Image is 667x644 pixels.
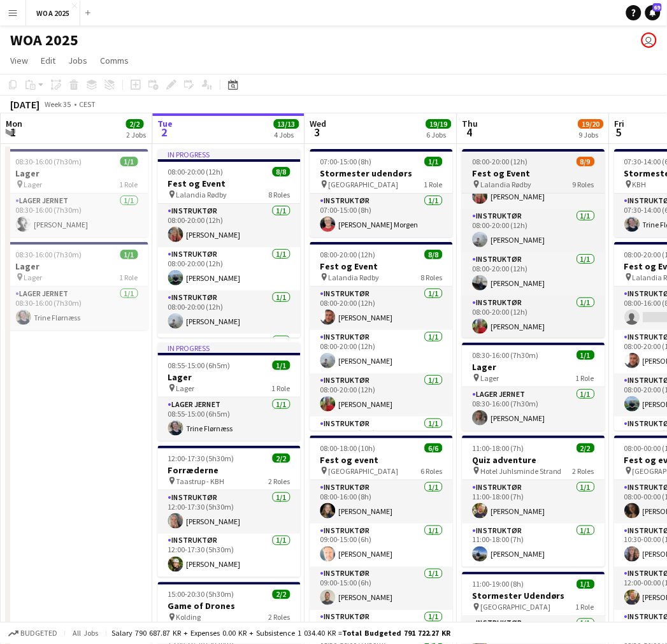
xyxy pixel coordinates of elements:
[120,180,138,189] span: 1 Role
[463,168,605,179] h3: Fest og Event
[70,629,101,638] span: All jobs
[176,383,195,393] span: Lager
[120,157,138,166] span: 1/1
[24,180,43,189] span: Lager
[168,590,234,599] span: 15:00-20:30 (5h30m)
[16,157,82,166] span: 08:30-16:00 (7h30m)
[6,118,22,129] span: Mon
[68,55,87,66] span: Jobs
[463,343,605,431] app-job-card: 08:30-16:00 (7h30m)1/1Lager Lager1 RoleLager Jernet1/108:30-16:00 (7h30m)[PERSON_NAME]
[310,149,453,237] div: 07:00-15:00 (8h)1/1Stormester udendørs [GEOGRAPHIC_DATA]1 RoleInstruktør1/107:00-15:00 (8h)[PERSO...
[100,55,129,66] span: Comms
[168,454,234,463] span: 12:00-17:30 (5h30m)
[342,629,451,638] span: Total Budgeted 791 722.27 KR
[577,157,595,166] span: 8/9
[310,480,453,524] app-card-role: Instruktør1/108:00-16:00 (8h)[PERSON_NAME]
[463,252,605,296] app-card-role: Instruktør1/108:00-20:00 (12h)[PERSON_NAME]
[42,99,74,109] span: Week 35
[158,204,301,247] app-card-role: Instruktør1/108:00-20:00 (12h)[PERSON_NAME]
[463,387,605,431] app-card-role: Lager Jernet1/108:30-16:00 (7h30m)[PERSON_NAME]
[6,242,148,330] app-job-card: 08:30-16:00 (7h30m)1/1Lager Lager1 RoleLager Jernet1/108:30-16:00 (7h30m)Trine Flørnæss
[577,580,595,589] span: 1/1
[273,361,290,370] span: 1/1
[473,580,524,589] span: 11:00-19:00 (8h)
[481,603,551,612] span: [GEOGRAPHIC_DATA]
[463,480,605,524] app-card-role: Instruktør1/111:00-18:00 (7h)[PERSON_NAME]
[463,149,605,338] app-job-card: 08:00-20:00 (12h)8/9Fest og Event Lalandia Rødby9 RolesInstruktør1/108:00-20:00 (12h)[PERSON_NAME...
[120,273,138,282] span: 1 Role
[310,373,453,417] app-card-role: Instruktør1/108:00-20:00 (12h)[PERSON_NAME]
[577,373,595,383] span: 1 Role
[16,250,82,259] span: 08:30-16:00 (7h30m)
[310,436,453,624] app-job-card: 08:00-18:00 (10h)6/6Fest og event [GEOGRAPHIC_DATA]6 RolesInstruktør1/108:00-16:00 (8h)[PERSON_NA...
[642,32,657,48] app-user-avatar: Drift Drift
[158,464,301,476] h3: Forræderne
[577,350,595,360] span: 1/1
[127,130,147,140] div: 2 Jobs
[421,466,443,476] span: 6 Roles
[310,261,453,272] h3: Fest og Event
[308,125,327,140] span: 3
[481,180,532,189] span: Lalandia Rødby
[579,130,603,140] div: 9 Jobs
[41,55,55,66] span: Edit
[272,383,290,393] span: 1 Role
[95,52,134,69] a: Comms
[573,466,595,476] span: 2 Roles
[424,180,443,189] span: 1 Role
[5,52,33,69] a: View
[320,250,376,259] span: 08:00-20:00 (12h)
[463,296,605,339] app-card-role: Instruktør1/108:00-20:00 (12h)[PERSON_NAME]
[6,149,148,237] app-job-card: 08:30-16:00 (7h30m)1/1Lager Lager1 RoleLager Jernet1/108:30-16:00 (7h30m)[PERSON_NAME]
[273,590,290,599] span: 2/2
[63,52,92,69] a: Jobs
[158,178,301,189] h3: Fest og Event
[158,118,173,129] span: Tue
[158,149,301,338] div: In progress08:00-20:00 (12h)8/8Fest og Event Lalandia Rødby8 RolesInstruktør1/108:00-20:00 (12h)[...
[274,119,299,129] span: 13/13
[176,613,201,622] span: Kolding
[176,476,225,486] span: Taastrup - KBH
[6,627,59,641] button: Budgeted
[273,167,290,176] span: 8/8
[10,55,28,66] span: View
[158,397,301,441] app-card-role: Lager Jernet1/108:55-15:00 (6h5m)Trine Flørnæss
[481,373,499,383] span: Lager
[320,443,376,453] span: 08:00-18:00 (10h)
[473,443,524,453] span: 11:00-18:00 (7h)
[269,190,290,199] span: 8 Roles
[320,157,372,166] span: 07:00-15:00 (8h)
[573,180,595,189] span: 9 Roles
[578,119,604,129] span: 19/20
[120,250,138,259] span: 1/1
[273,454,290,463] span: 2/2
[269,476,290,486] span: 2 Roles
[6,261,148,272] h3: Lager
[158,490,301,534] app-card-role: Instruktør1/112:00-17:30 (5h30m)[PERSON_NAME]
[329,273,380,282] span: Lalandia Rødby
[463,436,605,567] app-job-card: 11:00-18:00 (7h)2/2Quiz adventure Hotel Juhlsminde Strand2 RolesInstruktør1/111:00-18:00 (7h)[PER...
[158,446,301,577] app-job-card: 12:00-17:30 (5h30m)2/2Forræderne Taastrup - KBH2 RolesInstruktør1/112:00-17:30 (5h30m)[PERSON_NAM...
[463,361,605,373] h3: Lager
[463,590,605,602] h3: Stormester Udendørs
[79,99,96,109] div: CEST
[158,343,301,441] div: In progress08:55-15:00 (6h5m)1/1Lager Lager1 RoleLager Jernet1/108:55-15:00 (6h5m)Trine Flørnæss
[310,194,453,237] app-card-role: Instruktør1/107:00-15:00 (8h)[PERSON_NAME] Morgen
[427,130,451,140] div: 6 Jobs
[310,524,453,567] app-card-role: Instruktør1/109:00-15:00 (6h)[PERSON_NAME]
[26,1,80,25] button: WOA 2025
[20,629,57,638] span: Budgeted
[577,603,595,612] span: 1 Role
[310,168,453,179] h3: Stormester udendørs
[158,149,301,159] div: In progress
[633,180,647,189] span: KBH
[10,98,39,111] div: [DATE]
[158,290,301,334] app-card-role: Instruktør1/108:00-20:00 (12h)[PERSON_NAME]
[473,157,528,166] span: 08:00-20:00 (12h)
[310,118,327,129] span: Wed
[577,443,595,453] span: 2/2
